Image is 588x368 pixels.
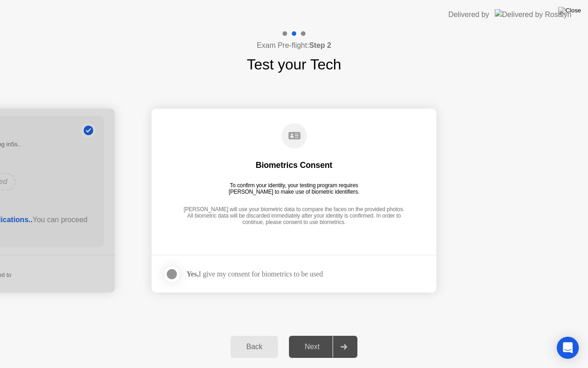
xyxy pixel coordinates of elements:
div: Open Intercom Messenger [557,337,579,359]
img: Delivered by Rosalyn [495,9,571,20]
b: Step 2 [309,41,331,49]
div: Biometrics Consent [256,160,333,171]
h1: Test your Tech [247,53,341,75]
div: Back [233,343,275,351]
div: Next [292,343,333,351]
button: Next [289,336,357,358]
h4: Exam Pre-flight: [257,40,331,51]
div: I give my consent for biometrics to be used [187,270,323,278]
strong: Yes, [187,270,198,278]
button: Back [231,336,278,358]
div: [PERSON_NAME] will use your biometric data to compare the faces on the provided photos. All biome... [181,206,407,227]
div: To confirm your identity, your testing program requires [PERSON_NAME] to make use of biometric id... [225,182,363,195]
div: Delivered by [448,9,489,20]
img: Close [558,7,581,14]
